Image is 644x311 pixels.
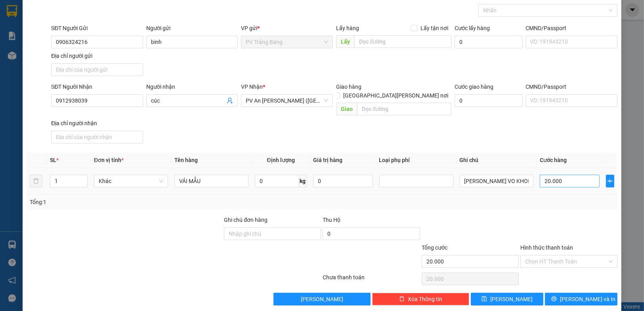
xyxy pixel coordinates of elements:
span: Khác [99,175,163,187]
label: Hình thức thanh toán [520,244,573,251]
label: Cước giao hàng [455,84,493,90]
div: CMND/Passport [526,24,617,32]
button: printer[PERSON_NAME] và In [545,293,617,305]
div: Chưa thanh toán [322,273,421,287]
span: plus [606,178,614,184]
span: user-add [227,97,233,104]
img: logo.jpg [10,10,50,50]
span: save [482,296,487,302]
span: Giá trị hàng [313,157,343,163]
span: Đơn vị tính [94,157,124,163]
input: Dọc đường [357,103,451,115]
div: SĐT Người Gửi [51,24,143,32]
span: [PERSON_NAME] và In [560,295,615,303]
span: Giao hàng [336,84,361,90]
input: Ghi chú đơn hàng [224,227,321,240]
button: plus [606,175,615,187]
div: Địa chỉ người gửi [51,52,143,60]
span: Tên hàng [174,157,198,163]
span: Lấy [336,35,354,48]
span: Tổng cước [422,244,447,251]
div: CMND/Passport [526,82,617,91]
button: save[PERSON_NAME] [471,293,543,305]
input: 0 [313,175,373,187]
button: deleteXóa Thông tin [372,293,469,305]
div: Người gửi [146,24,238,32]
span: Cước hàng [540,157,567,163]
th: Ghi chú [457,153,537,168]
th: Loại phụ phí [376,153,457,168]
label: Cước lấy hàng [455,25,490,31]
span: delete [399,296,405,302]
div: Tổng: 1 [30,198,249,206]
input: Dọc đường [354,35,451,48]
span: [PERSON_NAME] [301,295,343,303]
span: SL [50,157,56,163]
input: Địa chỉ của người nhận [51,131,143,143]
input: VD: Bàn, Ghế [174,175,248,187]
input: Cước lấy hàng [455,36,523,48]
span: Lấy tận nơi [417,24,451,32]
li: Hotline: 1900 8153 [74,39,331,49]
button: [PERSON_NAME] [273,293,371,305]
input: Ghi Chú [460,175,534,187]
span: Thu Hộ [323,217,340,223]
span: VP Nhận [241,84,263,90]
label: Ghi chú đơn hàng [224,217,268,223]
button: delete [30,175,42,187]
li: [STREET_ADDRESS][PERSON_NAME][PERSON_NAME]. [GEOGRAPHIC_DATA], [PERSON_NAME][GEOGRAPHIC_DATA][PER... [74,19,331,39]
span: Xóa Thông tin [408,295,442,303]
input: Cước giao hàng [455,94,523,107]
span: kg [299,175,307,187]
span: PV An Sương (Hàng Hóa) [246,95,328,107]
span: Lấy hàng [336,25,359,31]
span: Định lượng [267,157,295,163]
div: Địa chỉ người nhận [51,119,143,128]
input: Địa chỉ của người gửi [51,63,143,76]
span: PV Trảng Bàng [246,36,328,48]
span: [GEOGRAPHIC_DATA][PERSON_NAME] nơi [340,91,451,100]
span: [PERSON_NAME] [490,295,533,303]
div: Người nhận [146,82,238,91]
div: VP gửi [241,24,333,32]
span: printer [551,296,557,302]
span: Giao [336,103,357,115]
div: SĐT Người Nhận [51,82,143,91]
